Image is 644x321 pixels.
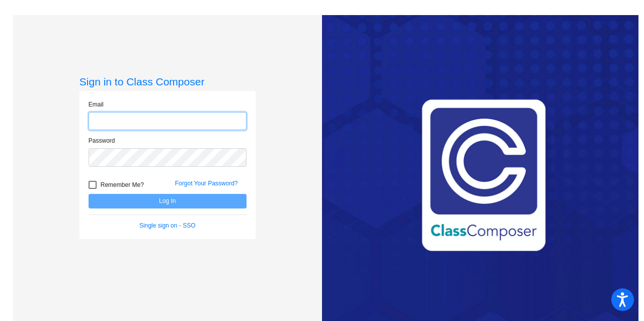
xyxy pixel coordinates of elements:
[175,180,238,187] a: Forgot Your Password?
[79,75,256,88] h3: Sign in to Class Composer
[89,136,115,145] label: Password
[139,222,195,229] a: Single sign on - SSO
[89,194,247,208] button: Log In
[101,179,144,191] span: Remember Me?
[89,100,104,109] label: Email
